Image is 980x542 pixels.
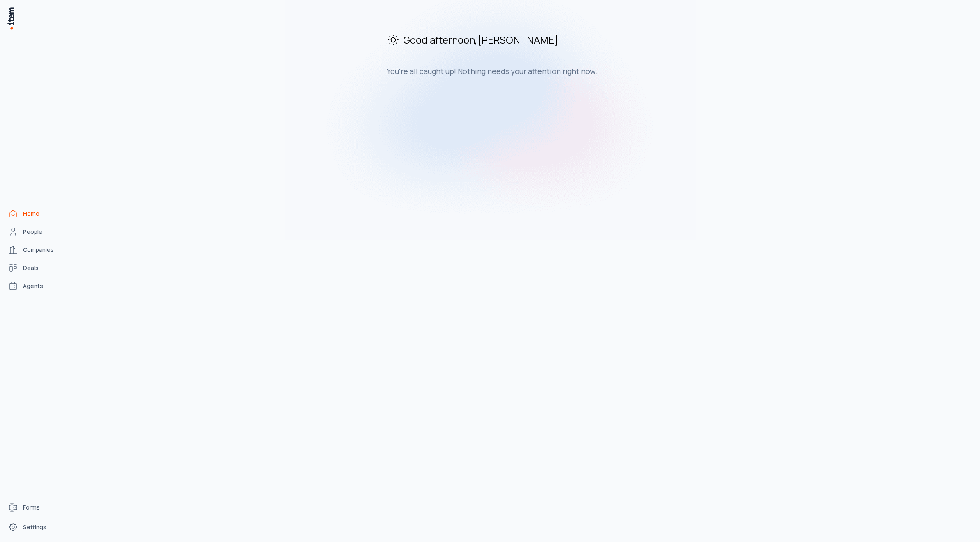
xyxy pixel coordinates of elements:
h2: Good afternoon , [PERSON_NAME] [387,33,663,46]
a: Companies [5,242,67,258]
span: Settings [23,523,46,531]
a: Deals [5,260,67,276]
h3: You're all caught up! Nothing needs your attention right now. [387,66,663,76]
span: Forms [23,503,40,512]
a: Forms [5,499,67,516]
a: Home [5,205,67,222]
span: Agents [23,282,43,290]
img: Item Brain Logo [7,7,15,30]
span: Home [23,210,39,218]
a: People [5,224,67,240]
span: People [23,228,42,236]
span: Companies [23,246,54,254]
a: Agents [5,278,67,294]
span: Deals [23,264,39,272]
a: Settings [5,519,67,535]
